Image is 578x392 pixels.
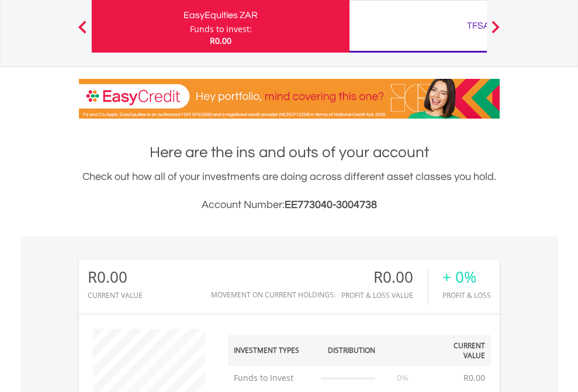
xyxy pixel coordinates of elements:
td: R0.00 [458,366,491,390]
span: EE773040-3004738 [285,199,377,210]
div: Distribution [328,345,375,355]
div: Profit & Loss [442,292,491,299]
td: Funds to Invest [228,366,316,390]
div: R0.00 [341,269,428,286]
h1: Here are the ins and outs of your account [79,142,500,163]
div: EasyEquities ZAR [99,7,342,23]
th: Investment Types [228,335,316,366]
td: 0% [381,366,425,390]
h3: Account Number: [79,197,500,213]
span: R0.00 [210,35,231,46]
img: EasyCredit Promotion Banner [79,79,500,119]
div: Movement on Current Holdings: [211,291,335,299]
div: + 0% [442,269,491,286]
button: Next [484,26,507,38]
div: R0.00 [88,269,143,286]
div: CURRENT VALUE [88,292,143,299]
div: Profit & Loss Value [341,292,428,299]
button: Previous [71,26,94,38]
div: Check out how all of your investments are doing across different asset classes you hold. [79,169,500,213]
th: Current Value [425,335,491,366]
div: Funds to invest: [190,23,252,35]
